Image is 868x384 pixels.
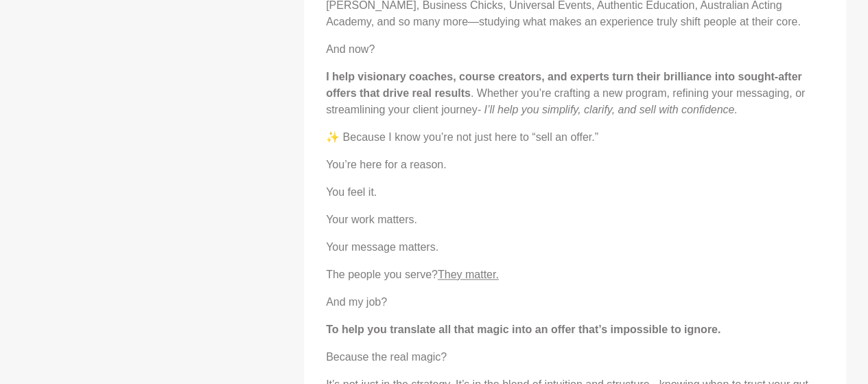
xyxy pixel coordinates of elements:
[438,269,499,280] span: They matter.
[326,349,824,365] p: Because the real magic?
[326,267,824,283] p: The people you serve?
[326,294,824,310] p: And my job?
[326,41,824,58] p: And now?
[478,104,738,115] em: - I’ll help you simplify, clarify, and sell with confidence.
[326,71,802,99] strong: I help visionary coaches, course creators, and experts turn their brilliance into sought-after of...
[326,239,824,256] p: Your message matters.
[326,69,824,118] p: . Whether you’re crafting a new program, refining your messaging, or streamlining your client jou...
[326,324,720,335] strong: To help you translate all that magic into an offer that’s impossible to ignore.
[326,212,824,228] p: Your work matters.
[326,129,824,146] p: ✨ Because I know you’re not just here to “sell an offer.”
[326,184,824,201] p: You feel it.
[326,157,824,173] p: You’re here for a reason.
